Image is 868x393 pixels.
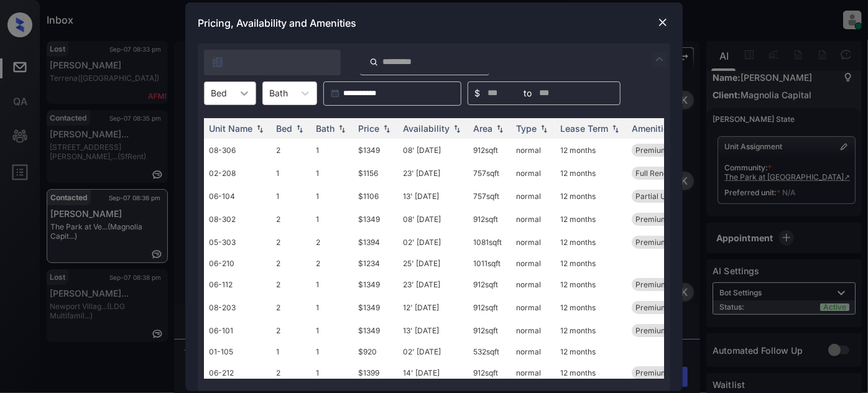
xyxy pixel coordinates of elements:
[336,124,348,132] img: sorting
[511,319,555,342] td: normal
[271,342,311,361] td: 1
[468,208,511,231] td: 912 sqft
[635,215,706,224] span: Premium Package...
[555,342,627,361] td: 12 months
[635,280,706,289] span: Premium Package...
[468,342,511,361] td: 532 sqft
[609,124,622,132] img: sorting
[473,123,492,134] div: Area
[316,123,335,134] div: Bath
[555,361,627,384] td: 12 months
[271,208,311,231] td: 2
[511,342,555,361] td: normal
[311,254,353,273] td: 2
[468,254,511,273] td: 1011 sqft
[311,231,353,254] td: 2
[381,124,393,132] img: sorting
[398,273,468,296] td: 23' [DATE]
[635,368,706,377] span: Premium Package...
[353,361,398,384] td: $1399
[311,273,353,296] td: 1
[635,146,706,155] span: Premium Package...
[311,139,353,162] td: 1
[311,361,353,384] td: 1
[555,254,627,273] td: 12 months
[353,342,398,361] td: $920
[353,139,398,162] td: $1349
[311,208,353,231] td: 1
[204,342,271,361] td: 01-105
[353,319,398,342] td: $1349
[555,231,627,254] td: 12 months
[468,162,511,185] td: 757 sqft
[555,319,627,342] td: 12 months
[511,231,555,254] td: normal
[204,361,271,384] td: 06-212
[254,124,266,132] img: sorting
[468,231,511,254] td: 1081 sqft
[353,273,398,296] td: $1349
[538,124,550,132] img: sorting
[511,162,555,185] td: normal
[271,296,311,319] td: 2
[511,185,555,208] td: normal
[468,319,511,342] td: 912 sqft
[468,185,511,208] td: 757 sqft
[353,231,398,254] td: $1394
[358,123,379,134] div: Price
[468,361,511,384] td: 912 sqft
[555,185,627,208] td: 12 months
[451,124,463,132] img: sorting
[511,254,555,273] td: normal
[271,319,311,342] td: 2
[271,273,311,296] td: 2
[511,296,555,319] td: normal
[204,185,271,208] td: 06-104
[632,123,673,134] div: Amenities
[398,208,468,231] td: 08' [DATE]
[398,185,468,208] td: 13' [DATE]
[398,296,468,319] td: 12' [DATE]
[555,162,627,185] td: 12 months
[511,273,555,296] td: normal
[635,169,695,178] span: Full Renovation...
[204,296,271,319] td: 08-203
[311,296,353,319] td: 1
[204,139,271,162] td: 08-306
[398,162,468,185] td: 23' [DATE]
[353,162,398,185] td: $1156
[511,361,555,384] td: normal
[185,2,683,44] div: Pricing, Availability and Amenities
[271,254,311,273] td: 2
[555,273,627,296] td: 12 months
[555,208,627,231] td: 12 months
[635,192,696,201] span: Partial Upgrade...
[468,296,511,319] td: 912 sqft
[204,254,271,273] td: 06-210
[555,296,627,319] td: 12 months
[209,123,252,134] div: Unit Name
[555,139,627,162] td: 12 months
[293,124,306,132] img: sorting
[398,319,468,342] td: 13' [DATE]
[398,139,468,162] td: 08' [DATE]
[311,185,353,208] td: 1
[635,238,706,247] span: Premium Package...
[369,57,379,68] img: icon-zuma
[311,162,353,185] td: 1
[635,303,706,312] span: Premium Package...
[204,231,271,254] td: 05-303
[516,123,537,134] div: Type
[204,208,271,231] td: 08-302
[353,296,398,319] td: $1349
[398,342,468,361] td: 02' [DATE]
[524,86,532,100] span: to
[311,319,353,342] td: 1
[204,273,271,296] td: 06-112
[468,139,511,162] td: 912 sqft
[494,124,506,132] img: sorting
[398,254,468,273] td: 25' [DATE]
[560,123,608,134] div: Lease Term
[271,185,311,208] td: 1
[657,16,669,29] img: close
